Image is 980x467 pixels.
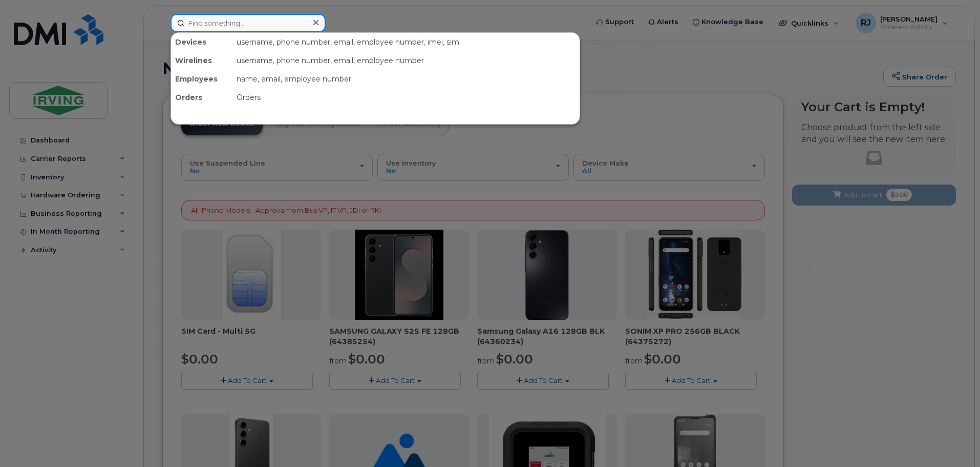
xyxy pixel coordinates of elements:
[171,70,232,88] div: Employees
[232,70,580,88] div: name, email, employee number
[232,33,580,51] div: username, phone number, email, employee number, imei, sim
[232,51,580,70] div: username, phone number, email, employee number
[171,88,232,107] div: Orders
[171,51,232,70] div: Wirelines
[171,33,232,51] div: Devices
[232,88,580,107] div: Orders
